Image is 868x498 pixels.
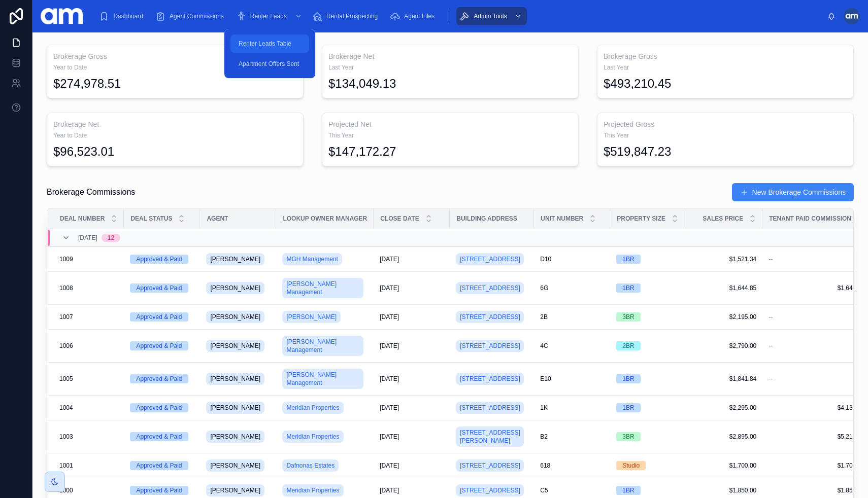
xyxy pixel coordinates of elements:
[210,255,260,263] span: [PERSON_NAME]
[460,429,520,445] span: [STREET_ADDRESS][PERSON_NAME]
[136,486,182,495] div: Approved & Paid
[59,461,73,470] span: 1001
[692,313,756,321] a: $2,195.00
[769,284,864,292] a: $1,644.85
[380,342,399,350] span: [DATE]
[540,313,604,321] a: 2B
[380,284,444,292] a: [DATE]
[282,459,339,472] a: Dafnonas Estates
[59,255,118,263] a: 1009
[59,404,118,412] a: 1004
[380,375,444,383] a: [DATE]
[540,342,548,350] span: 4C
[239,40,291,48] span: Renter Leads Table
[540,284,604,292] a: 6G
[540,342,604,350] a: 4C
[380,215,419,223] span: Close Date
[387,7,442,25] a: Agent Files
[380,461,399,470] span: [DATE]
[282,457,368,474] a: Dafnonas Estates
[456,309,528,325] a: [STREET_ADDRESS]
[78,234,97,242] span: [DATE]
[53,131,297,139] span: Year to Date
[328,144,396,160] div: $147,172.27
[692,486,756,494] span: $1,850.00
[282,336,363,356] a: [PERSON_NAME] Management
[210,404,260,412] span: [PERSON_NAME]
[210,375,260,383] span: [PERSON_NAME]
[53,76,121,92] div: $274,978.51
[130,486,194,495] a: Approved & Paid
[130,312,194,322] a: Approved & Paid
[309,7,385,25] a: Rental Prospecting
[130,255,194,264] a: Approved & Paid
[404,12,435,20] span: Agent Files
[282,429,368,445] a: Meridian Properties
[59,486,118,494] a: 1000
[456,459,524,472] a: [STREET_ADDRESS]
[456,282,524,294] a: [STREET_ADDRESS]
[769,255,864,263] a: --
[41,8,83,24] img: App logo
[460,375,520,383] span: [STREET_ADDRESS]
[136,283,182,293] div: Approved & Paid
[456,7,527,25] a: Admin Tools
[130,283,194,293] a: Approved & Paid
[769,255,773,263] span: --
[622,486,634,495] div: 1BR
[286,486,339,494] span: Meridian Properties
[604,144,671,160] div: $519,847.23
[692,404,756,412] a: $2,295.00
[328,63,572,72] span: Last Year
[616,374,680,383] a: 1BR
[286,433,339,441] span: Meridian Properties
[474,12,507,20] span: Admin Tools
[206,400,270,416] a: [PERSON_NAME]
[328,131,572,139] span: This Year
[622,283,634,293] div: 1BR
[380,255,444,263] a: [DATE]
[456,426,524,447] a: [STREET_ADDRESS][PERSON_NAME]
[616,461,680,470] a: Studio
[60,215,105,223] span: Deal Number
[456,402,524,414] a: [STREET_ADDRESS]
[692,284,756,292] a: $1,644.85
[210,433,260,441] span: [PERSON_NAME]
[769,404,864,412] span: $4,131.00
[460,342,520,350] span: [STREET_ADDRESS]
[59,404,73,412] span: 1004
[380,255,399,263] span: [DATE]
[282,334,368,358] a: [PERSON_NAME] Management
[326,12,378,20] span: Rental Prospecting
[130,215,172,223] span: Deal Status
[456,371,528,387] a: [STREET_ADDRESS]
[152,7,231,25] a: Agent Commissions
[769,433,864,441] a: $5,211.00
[380,433,399,441] span: [DATE]
[108,234,114,242] div: 12
[59,375,73,383] span: 1005
[282,253,342,265] a: MGH Management
[732,183,854,201] a: New Brokerage Commissions
[456,457,528,474] a: [STREET_ADDRESS]
[622,374,634,383] div: 1BR
[622,312,634,322] div: 3BR
[380,313,444,321] a: [DATE]
[380,486,444,494] a: [DATE]
[692,375,756,383] a: $1,841.84
[769,486,864,494] a: $1,850.00
[210,284,260,292] span: [PERSON_NAME]
[207,215,228,223] span: Agent
[456,484,524,496] a: [STREET_ADDRESS]
[59,342,73,350] span: 1006
[540,461,550,470] span: 618
[540,433,604,441] a: B2
[460,313,520,321] span: [STREET_ADDRESS]
[380,486,399,494] span: [DATE]
[380,461,444,470] a: [DATE]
